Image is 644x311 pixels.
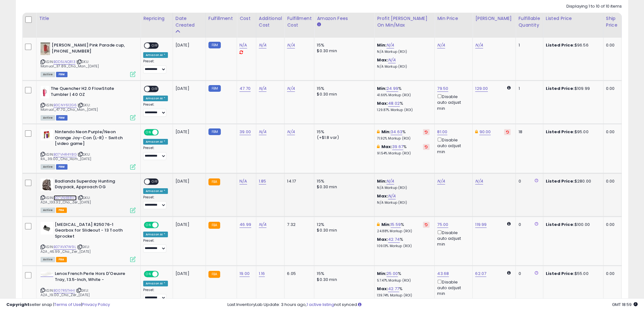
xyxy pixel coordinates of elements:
[377,178,386,184] b: Min:
[41,164,55,170] span: All listings currently available for purchase on Amazon
[41,178,53,191] img: 51e-FbvMRfL._SL40_.jpg
[518,178,538,184] div: 0
[287,222,309,227] div: 7.32
[259,221,266,228] a: N/A
[143,96,168,101] div: Amazon AI *
[518,222,538,227] div: 0
[143,139,168,145] div: Amazon AI *
[287,85,295,92] a: N/A
[377,229,430,233] p: 24.88% Markup (ROI)
[56,257,67,262] span: FBA
[54,103,77,108] a: B0CNY612G6
[41,129,53,140] img: 411MmYwjQ5L._SL40_.jpg
[377,93,430,97] p: 41.66% Markup (ROI)
[377,86,430,97] div: %
[546,178,598,184] div: $280.00
[317,178,369,184] div: 15%
[377,145,379,149] i: This overrides the store level max markup for this listing
[377,144,430,156] div: %
[82,302,110,308] a: Privacy Policy
[388,57,396,63] a: N/A
[55,178,132,192] b: Badlands Superday Hunting Daypack, Approach OG
[606,15,619,28] div: Ship Price
[259,271,265,277] a: 1.16
[546,178,575,184] b: Listed Price:
[41,195,91,205] span: | SKU: A2A_133.32_Cha_Zer_[DATE]
[143,195,168,209] div: Preset:
[386,178,394,184] a: N/A
[388,286,399,292] a: 42.77
[6,302,110,308] div: seller snap | |
[377,193,388,199] b: Max:
[158,130,168,135] span: OFF
[208,178,220,185] small: FBA
[475,178,483,184] a: N/A
[475,85,488,92] a: 129.00
[175,178,201,184] div: [DATE]
[388,100,400,107] a: 48.02
[239,42,247,48] a: N/A
[606,42,616,48] div: 0.00
[475,130,478,134] i: This overrides the store level Dynamic Max Price for this listing
[475,221,487,228] a: 119.99
[518,271,538,277] div: 0
[317,184,369,190] div: $0.30 min
[377,136,430,141] p: 71.92% Markup (ROI)
[41,59,99,69] span: | SKU: Manual_37.89_Cha_Man_[DATE]
[475,42,483,48] a: N/A
[377,151,430,156] p: 91.54% Markup (ROI)
[386,42,394,48] a: N/A
[377,236,388,242] b: Max:
[143,59,168,73] div: Preset:
[377,42,386,48] b: Min:
[208,85,221,92] small: FBM
[39,15,138,22] div: Title
[41,178,136,212] div: ASIN:
[388,193,396,199] a: N/A
[606,271,616,277] div: 0.00
[437,178,445,184] a: N/A
[546,222,598,227] div: $100.00
[41,271,136,305] div: ASIN:
[437,42,445,48] a: N/A
[239,85,251,92] a: 47.70
[606,129,616,135] div: 0.00
[606,178,616,184] div: 0.00
[208,222,220,229] small: FBA
[377,244,430,248] p: 109.13% Markup (ROI)
[208,271,220,278] small: FBA
[56,72,67,77] span: FBM
[208,42,221,48] small: FBM
[208,15,234,22] div: Fulfillment
[52,42,129,56] b: [PERSON_NAME] Pink Parade cup, [PHONE_NUMBER]
[546,271,575,277] b: Listed Price:
[239,178,247,184] a: N/A
[259,85,266,92] a: N/A
[175,129,201,135] div: [DATE]
[41,115,55,121] span: All listings currently available for purchase on Amazon
[144,222,152,227] span: ON
[158,222,168,227] span: OFF
[287,178,309,184] div: 14.17
[143,52,168,58] div: Amazon AI *
[377,57,388,63] b: Max:
[381,129,391,135] b: Min:
[317,42,369,48] div: 15%
[377,100,388,106] b: Max:
[377,286,430,298] div: %
[56,115,67,121] span: FBM
[41,222,136,262] div: ASIN:
[41,129,136,169] div: ASIN:
[41,222,53,234] img: 318cYLWA6QL._SL40_.jpg
[259,178,266,184] a: 1.85
[437,93,468,111] div: Disable auto adjust min
[239,15,253,22] div: Cost
[208,128,221,135] small: FBM
[41,208,55,213] span: All listings currently available for purchase on Amazon
[317,22,321,28] small: Amazon Fees.
[143,15,170,22] div: Repricing
[239,221,251,228] a: 46.99
[386,85,398,92] a: 24.99
[175,86,201,91] div: [DATE]
[546,86,598,91] div: $109.99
